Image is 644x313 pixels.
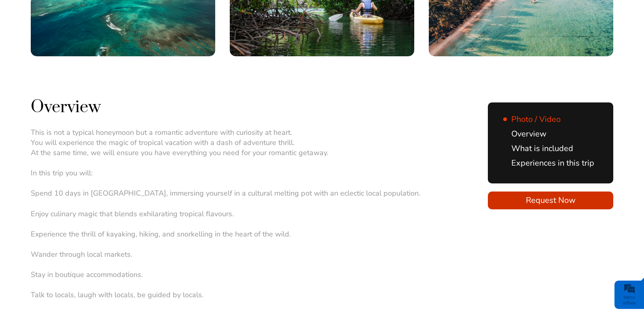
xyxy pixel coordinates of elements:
div: Leave a message [54,43,148,53]
p: Talk to locals, laugh with locals, be guided by locals. [31,290,472,300]
p: Wander through local markets. [31,249,472,260]
p: Experience the thrill of kayaking, hiking, and snorkelling in the heart of the wild. [31,229,472,239]
a: Experiences in this trip [503,158,594,168]
span: Request Now [488,195,613,206]
p: Enjoy culinary magic that blends exhilarating tropical flavours. [31,209,472,219]
textarea: Type your message and click 'Submit' [11,123,148,243]
p: This is not a typical honeymoon but a romantic adventure with curiosity at heart. You will experi... [31,128,472,158]
a: Photo / Video [503,114,561,125]
input: Enter your last name [11,75,148,93]
a: What is included [503,143,573,154]
p: In this trip you will: [31,168,472,178]
em: Submit [119,249,147,260]
a: Overview [503,128,547,139]
div: Minimize live chat window [133,4,152,23]
input: Enter your email address [11,99,148,117]
div: Navigation go back [9,42,21,54]
p: Spend 10 days in [GEOGRAPHIC_DATA], immersing yourself in a cultural melting pot with an eclectic... [31,188,472,198]
p: Stay in boutique accommodations. [31,270,472,280]
h2: Overview [31,97,472,118]
div: We're offline [616,295,642,306]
